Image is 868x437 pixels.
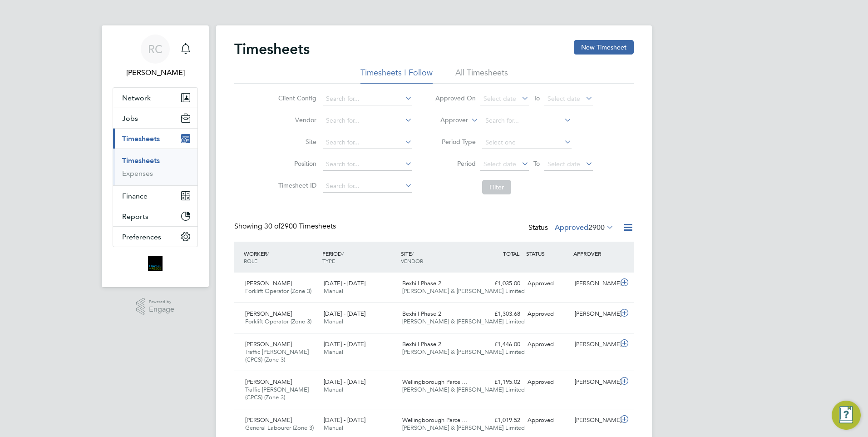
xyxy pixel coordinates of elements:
span: [PERSON_NAME] & [PERSON_NAME] Limited [402,386,525,393]
img: bromak-logo-retina.png [148,256,163,271]
span: [PERSON_NAME] & [PERSON_NAME] Limited [402,348,525,356]
span: Manual [324,424,343,432]
span: ROLE [244,257,257,264]
span: Traffic [PERSON_NAME] (CPCS) (Zone 3) [245,386,309,401]
div: [PERSON_NAME] [571,276,618,291]
span: RC [148,43,163,55]
span: Bexhill Phase 2 [402,310,441,318]
span: Bexhill Phase 2 [402,340,441,348]
span: General Labourer (Zone 3) [245,424,314,432]
div: WORKER [242,245,320,269]
span: Robyn Clarke [113,67,198,78]
div: £1,195.02 [477,375,524,390]
span: Forklift Operator (Zone 3) [245,318,311,325]
button: Timesheets [113,129,197,149]
span: Select date [547,160,580,168]
span: [PERSON_NAME] & [PERSON_NAME] Limited [402,424,525,432]
span: 2900 [588,223,605,232]
input: Search for... [323,93,412,105]
span: Manual [324,318,343,325]
label: Timesheet ID [276,181,316,189]
div: Approved [524,337,571,352]
span: Manual [324,386,343,393]
h2: Timesheets [234,40,310,58]
span: To [531,92,542,104]
div: PERIOD [320,245,399,269]
span: Traffic [PERSON_NAME] (CPCS) (Zone 3) [245,348,309,363]
span: [PERSON_NAME] [245,378,292,386]
span: [PERSON_NAME] [245,340,292,348]
span: Select date [483,94,516,103]
div: £1,035.00 [477,276,524,291]
button: Finance [113,186,197,206]
label: Client Config [276,94,316,102]
nav: Main navigation [102,25,209,287]
span: Select date [483,160,516,168]
span: Timesheets [122,134,160,143]
span: Network [122,94,151,102]
button: Network [113,88,197,108]
a: Timesheets [122,156,160,165]
span: 2900 Timesheets [264,222,336,231]
a: RC[PERSON_NAME] [113,35,198,78]
input: Search for... [323,136,412,149]
span: To [531,158,542,169]
span: 30 of [264,222,281,231]
div: Status [528,222,616,234]
div: Approved [524,307,571,322]
div: [PERSON_NAME] [571,307,618,322]
div: £1,019.52 [477,413,524,428]
div: Approved [524,413,571,428]
span: Manual [324,348,343,356]
span: [PERSON_NAME] [245,310,292,318]
span: Forklift Operator (Zone 3) [245,287,311,295]
input: Select one [482,136,572,149]
li: Timesheets I Follow [360,67,433,84]
span: Reports [122,212,148,221]
input: Search for... [482,114,572,127]
span: [DATE] - [DATE] [324,310,365,318]
button: New Timesheet [574,40,634,55]
button: Filter [482,180,511,194]
a: Go to home page [113,256,198,271]
div: Showing [234,222,338,231]
input: Search for... [323,114,412,127]
div: £1,446.00 [477,337,524,352]
label: Period [435,159,476,168]
button: Preferences [113,227,197,247]
span: / [412,250,414,257]
label: Position [276,159,316,168]
div: Timesheets [113,149,197,185]
span: [DATE] - [DATE] [324,340,365,348]
label: Approved On [435,94,476,102]
div: Approved [524,375,571,390]
span: [PERSON_NAME] & [PERSON_NAME] Limited [402,287,525,295]
a: Powered byEngage [136,298,175,315]
div: [PERSON_NAME] [571,337,618,352]
li: All Timesheets [455,67,508,84]
span: [DATE] - [DATE] [324,279,365,287]
div: [PERSON_NAME] [571,413,618,428]
input: Search for... [323,180,412,193]
span: [DATE] - [DATE] [324,416,365,424]
span: TOTAL [503,250,519,257]
span: Bexhill Phase 2 [402,279,441,287]
div: STATUS [524,245,571,262]
button: Reports [113,206,197,226]
span: Manual [324,287,343,295]
span: / [342,250,344,257]
span: / [267,250,269,257]
button: Engage Resource Center [832,401,861,430]
span: [PERSON_NAME] & [PERSON_NAME] Limited [402,318,525,325]
span: [PERSON_NAME] [245,416,292,424]
span: Powered by [149,298,174,306]
label: Approver [427,116,468,125]
div: [PERSON_NAME] [571,375,618,390]
div: SITE [399,245,477,269]
span: [PERSON_NAME] [245,279,292,287]
div: APPROVER [571,245,618,262]
label: Site [276,138,316,146]
span: Preferences [122,233,161,241]
span: Wellingborough Parcel… [402,378,468,386]
span: Finance [122,192,148,200]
